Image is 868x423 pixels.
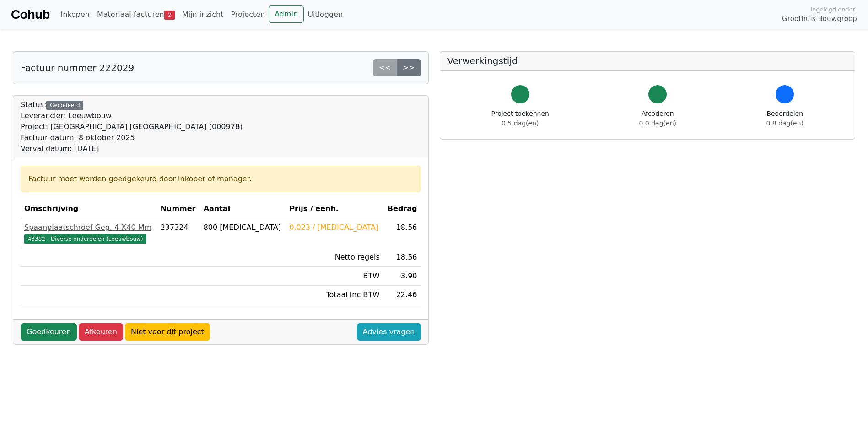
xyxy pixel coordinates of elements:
a: Mijn inzicht [178,5,227,24]
div: Leverancier: Leeuwbouw [21,110,243,121]
a: Uitloggen [304,5,346,24]
span: 0.0 dag(en) [639,119,676,127]
div: Project: [GEOGRAPHIC_DATA] [GEOGRAPHIC_DATA] (000978) [21,121,243,132]
div: Factuur moet worden goedgekeurd door inkoper of manager. [28,174,413,184]
td: 18.56 [383,218,421,248]
div: 800 [MEDICAL_DATA] [204,222,282,233]
span: Ingelogd onder: [810,5,857,14]
a: Spaanplaatschroef Geg. 4 X40 Mm43382 - Diverse onderdelen (Leeuwbouw) [24,222,153,244]
div: Verval datum: [DATE] [21,143,243,154]
div: Spaanplaatschroef Geg. 4 X40 Mm [24,222,153,233]
th: Prijs / eenh. [286,200,383,218]
div: Project toekennen [491,109,549,128]
a: Admin [269,5,304,23]
span: 2 [164,11,175,20]
td: 18.56 [383,248,421,267]
div: Gecodeerd [46,101,83,110]
td: BTW [286,267,383,286]
span: 0.8 dag(en) [766,119,803,127]
div: Beoordelen [766,109,803,128]
div: Status: [21,99,243,154]
a: Niet voor dit project [125,323,210,341]
td: Totaal inc BTW [286,286,383,304]
a: Materiaal facturen2 [93,5,178,24]
span: 43382 - Diverse onderdelen (Leeuwbouw) [24,234,146,244]
th: Aantal [200,200,286,218]
a: Inkopen [57,5,93,24]
a: Advies vragen [357,323,421,341]
td: Netto regels [286,248,383,267]
a: Projecten [227,5,269,24]
h5: Verwerkingstijd [447,55,848,66]
span: 0.5 dag(en) [501,119,539,127]
td: 3.90 [383,267,421,286]
div: Factuur datum: 8 oktober 2025 [21,132,243,143]
td: 22.46 [383,286,421,304]
th: Bedrag [383,200,421,218]
span: Groothuis Bouwgroep [782,14,857,24]
div: 0.023 / [MEDICAL_DATA] [289,222,380,233]
h5: Factuur nummer 222029 [21,62,134,73]
a: Goedkeuren [21,323,77,341]
td: 237324 [157,218,200,248]
th: Nummer [157,200,200,218]
a: Afkeuren [79,323,123,341]
a: >> [397,59,421,76]
th: Omschrijving [21,200,157,218]
a: Cohub [11,4,49,26]
div: Afcoderen [639,109,676,128]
